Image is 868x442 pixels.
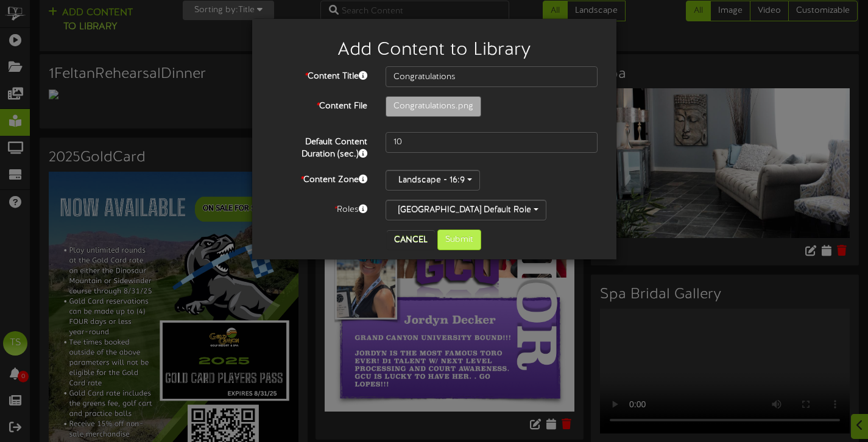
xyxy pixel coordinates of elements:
[386,66,598,87] input: Content Title
[261,66,376,83] label: Content Title
[261,170,376,186] label: Content Zone
[261,200,376,216] div: Roles
[270,40,598,60] h2: Add Content to Library
[387,230,435,250] button: Cancel
[261,96,376,113] label: Content File
[386,170,480,191] button: Landscape - 16:9
[261,132,376,161] label: Default Content Duration (sec.)
[386,200,546,220] button: [GEOGRAPHIC_DATA] Default Role
[437,230,481,250] button: Submit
